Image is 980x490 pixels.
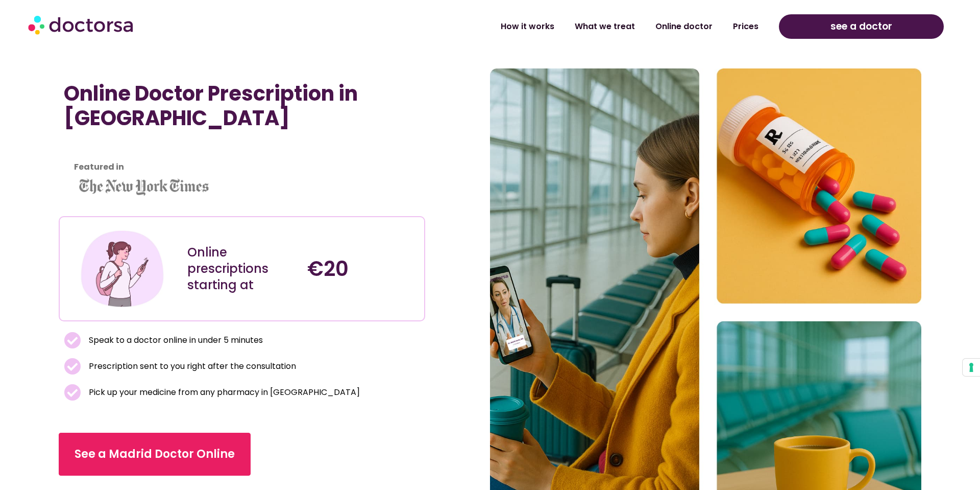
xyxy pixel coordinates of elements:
[779,14,944,39] a: see a doctor
[75,446,235,462] span: See a Madrid Doctor Online
[307,256,417,281] h4: €20
[565,15,645,38] a: What we treat
[963,359,980,376] button: Your consent preferences for tracking technologies
[253,15,769,38] nav: Menu
[64,141,217,153] iframe: Customer reviews powered by Trustpilot
[79,225,166,313] img: Illustration depicting a young woman in a casual outfit, engaged with her smartphone. She has a p...
[645,15,723,38] a: Online doctor
[86,359,296,374] span: Prescription sent to you right after the consultation
[74,161,124,173] strong: Featured in
[59,433,251,476] a: See a Madrid Doctor Online
[723,15,769,38] a: Prices
[491,15,565,38] a: How it works
[830,18,892,35] span: see a doctor
[86,333,263,347] span: Speak to a doctor online in under 5 minutes
[64,81,420,130] h1: Online Doctor Prescription in [GEOGRAPHIC_DATA]
[187,244,297,293] div: Online prescriptions starting at
[64,153,420,165] iframe: Customer reviews powered by Trustpilot
[86,385,360,400] span: Pick up your medicine from any pharmacy in [GEOGRAPHIC_DATA]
